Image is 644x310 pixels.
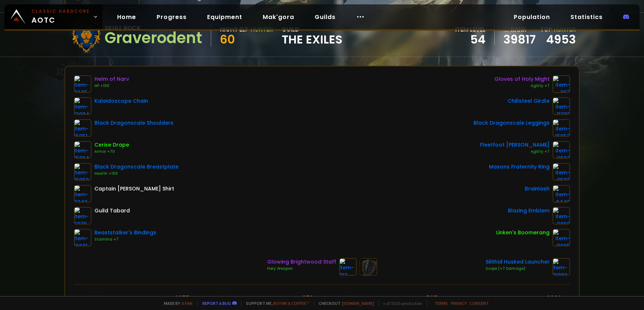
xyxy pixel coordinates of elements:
a: Privacy [451,300,467,306]
div: Agility +7 [494,83,550,89]
img: item-3342 [74,185,91,203]
a: Progress [151,10,192,24]
small: Classic Hardcore [31,8,90,15]
span: Support me, [241,300,310,306]
div: Attack Power [331,294,370,303]
div: Glowing Brightwood Staff [267,258,336,266]
span: Checkout [314,300,374,306]
div: Armor +70 [94,149,129,155]
div: Helm of Narv [94,75,129,83]
div: Graverodent [105,33,202,44]
div: Beaststalker's Bindings [94,229,156,237]
a: Statistics [565,10,609,24]
div: Armor [455,294,473,303]
span: AOTC [31,8,90,26]
img: item-5976 [74,207,91,224]
div: Masons Fraternity Ring [489,163,550,171]
div: 3232 [547,294,561,303]
img: item-15050 [74,163,91,181]
img: item-15804 [74,141,91,159]
div: Health [83,294,102,303]
span: v. d752d5 - production [378,300,422,306]
div: 4277 [174,294,189,303]
img: item-867 [553,75,570,93]
div: Black Dragonscale Leggings [473,119,550,127]
div: 587 [426,294,437,303]
div: Black Dragonscale Shoulders [94,119,173,127]
a: Classic HardcoreAOTC [4,4,102,29]
img: item-21800 [553,258,570,276]
a: a fan [181,300,192,306]
a: Consent [469,300,489,306]
div: Scope (+7 Damage) [486,266,550,272]
img: item-812 [339,258,357,276]
div: 279 [302,294,313,303]
div: Health +100 [94,171,179,177]
img: item-2245 [74,75,91,93]
span: Made by [160,300,192,306]
a: Report a bug [202,300,231,306]
img: item-11783 [553,97,570,115]
div: Guild Tabard [94,207,130,215]
div: Kaleidoscope Chain [94,97,148,105]
div: Blazing Emblem [508,207,550,215]
div: Brainlash [525,185,550,193]
img: item-16681 [74,229,91,246]
div: Fleetfoot [PERSON_NAME] [480,141,550,149]
div: Stamina +7 [94,237,156,242]
a: Terms [434,300,448,306]
div: Silithid Husked Launcher [486,258,550,266]
span: The Exiles [282,34,342,45]
img: item-9533 [553,163,570,181]
div: Black Dragonscale Breastplate [94,163,179,171]
div: Cerise Drape [94,141,129,149]
a: 4953 [546,31,576,48]
img: item-11627 [553,141,570,159]
div: Fiery Weapon [267,266,336,272]
a: Equipment [201,10,248,24]
img: item-2802 [553,207,570,224]
span: 60 [220,31,235,48]
a: Mak'gora [257,10,300,24]
a: [DOMAIN_NAME] [342,300,374,306]
div: Stamina [207,294,232,303]
img: item-13084 [74,97,91,115]
div: HP +100 [94,83,129,89]
div: Linken's Boomerang [496,229,550,237]
div: Captain [PERSON_NAME] Shirt [94,185,174,193]
a: 39817 [503,34,536,45]
div: Gloves of Holy Might [494,75,550,83]
div: guild [282,25,342,45]
div: Agility +7 [480,149,550,155]
a: Home [111,10,142,24]
img: item-15052 [553,119,570,137]
img: item-11905 [553,229,570,246]
div: Chillsteel Girdle [508,97,550,105]
img: item-15051 [74,119,91,137]
a: Buy me a coffee [273,300,310,306]
a: Population [508,10,556,24]
a: Guilds [309,10,341,24]
div: 54 [455,34,486,45]
img: item-6440 [553,185,570,203]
